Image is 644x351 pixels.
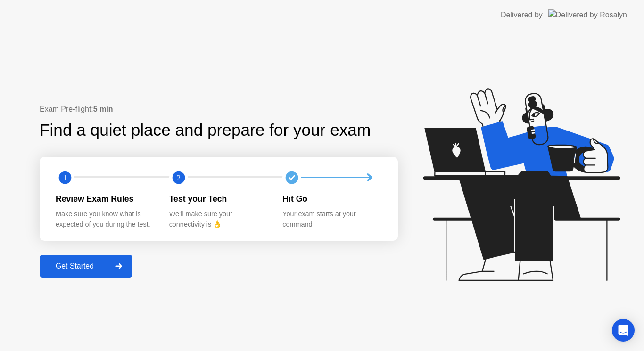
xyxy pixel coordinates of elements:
[169,193,268,205] div: Test your Tech
[282,209,381,229] div: Your exam starts at your command
[548,9,627,20] img: Delivered by Rosalyn
[93,105,113,113] b: 5 min
[40,255,132,278] button: Get Started
[63,173,67,182] text: 1
[501,9,543,21] div: Delivered by
[169,209,268,229] div: We’ll make sure your connectivity is 👌
[42,262,107,270] div: Get Started
[40,118,372,143] div: Find a quiet place and prepare for your exam
[56,193,154,205] div: Review Exam Rules
[56,209,154,229] div: Make sure you know what is expected of you during the test.
[40,104,398,115] div: Exam Pre-flight:
[177,173,181,182] text: 2
[612,319,635,342] div: Open Intercom Messenger
[282,193,381,205] div: Hit Go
